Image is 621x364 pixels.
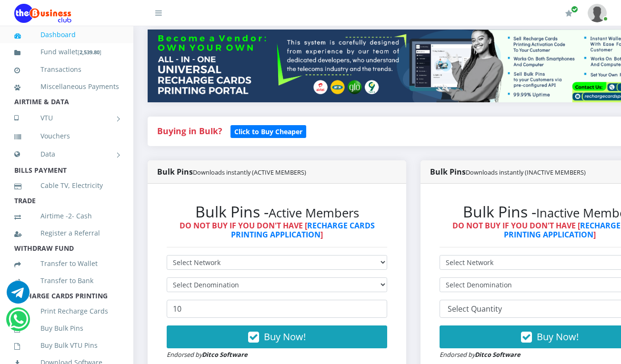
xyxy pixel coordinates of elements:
[202,350,248,359] strong: Ditco Software
[234,127,302,136] b: Click to Buy Cheaper
[14,222,119,244] a: Register a Referral
[430,167,586,177] strong: Bulk Pins
[167,203,387,221] h2: Bulk Pins -
[588,4,607,22] img: User
[565,10,572,17] i: Renew/Upgrade Subscription
[264,330,306,343] span: Buy Now!
[9,315,28,331] a: Chat for support
[14,24,119,46] a: Dashboard
[14,270,119,292] a: Transfer to Bank
[230,125,306,137] a: Click to Buy Cheaper
[14,106,119,130] a: VTU
[14,142,119,166] a: Data
[193,168,306,177] small: Downloads instantly (ACTIVE MEMBERS)
[167,350,248,359] small: Endorsed by
[14,4,71,23] img: Logo
[157,167,306,177] strong: Bulk Pins
[475,350,521,359] strong: Ditco Software
[231,220,375,240] a: RECHARGE CARDS PRINTING APPLICATION
[14,76,119,98] a: Miscellaneous Payments
[180,220,375,240] strong: DO NOT BUY IF YOU DON'T HAVE [ ]
[14,253,119,275] a: Transfer to Wallet
[14,317,119,339] a: Buy Bulk Pins
[167,300,387,318] input: Enter Quantity
[14,41,119,63] a: Fund wallet[2,539.80]
[466,168,586,177] small: Downloads instantly (INACTIVE MEMBERS)
[78,49,101,56] small: [ ]
[571,6,578,13] span: Renew/Upgrade Subscription
[537,330,579,343] span: Buy Now!
[14,205,119,227] a: Airtime -2- Cash
[14,59,119,80] a: Transactions
[14,300,119,322] a: Print Recharge Cards
[440,350,521,359] small: Endorsed by
[269,205,359,221] small: Active Members
[14,125,119,147] a: Vouchers
[167,325,387,348] button: Buy Now!
[80,49,100,56] b: 2,539.80
[7,288,30,304] a: Chat for support
[14,334,119,356] a: Buy Bulk VTU Pins
[157,125,222,137] strong: Buying in Bulk?
[14,175,119,197] a: Cable TV, Electricity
